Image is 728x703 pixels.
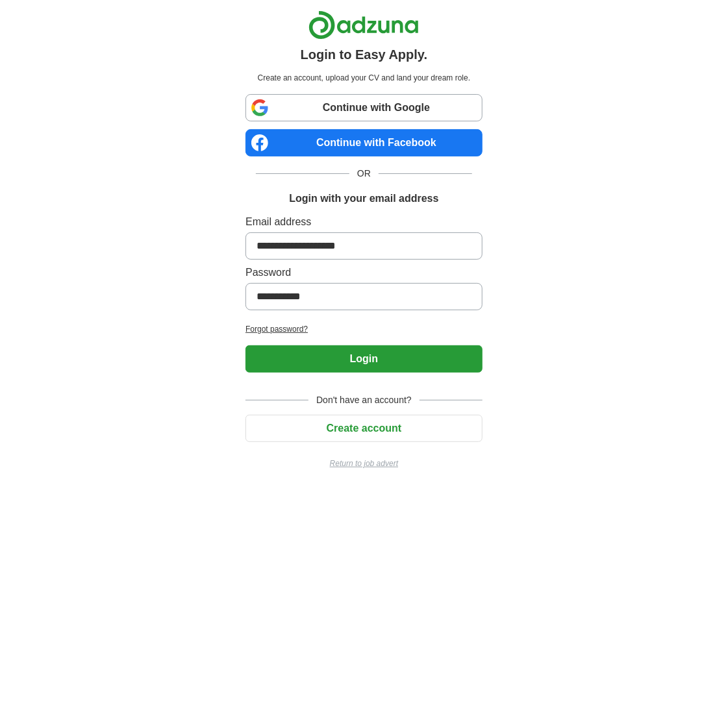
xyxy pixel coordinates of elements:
span: Don't have an account? [308,393,420,407]
button: Login [245,345,483,373]
p: Create an account, upload your CV and land your dream role. [248,72,480,84]
h1: Login to Easy Apply. [301,45,428,64]
a: Forgot password? [245,323,483,335]
button: Create account [245,415,483,442]
a: Return to job advert [245,458,483,469]
label: Password [245,265,483,280]
img: Adzuna logo [308,10,419,40]
h1: Login with your email address [289,191,438,206]
a: Continue with Facebook [245,129,483,156]
span: OR [349,167,379,180]
a: Continue with Google [245,94,483,121]
a: Create account [245,423,483,434]
label: Email address [245,214,483,230]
